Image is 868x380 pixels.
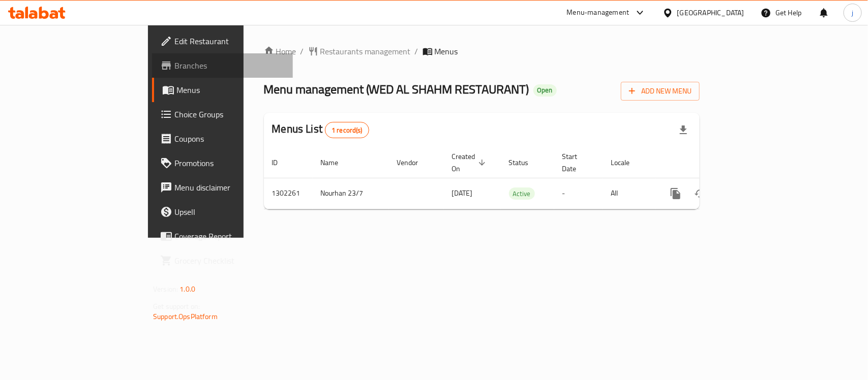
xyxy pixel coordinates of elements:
h2: Menus List [272,121,369,138]
span: [DATE] [452,186,473,200]
span: Name [321,156,352,169]
span: Promotions [174,157,285,169]
nav: breadcrumb [264,45,700,57]
span: ID [272,156,291,169]
table: enhanced table [264,147,769,209]
span: Menus [435,45,458,57]
span: Upsell [174,206,285,218]
button: Change Status [688,181,712,206]
span: Version: [153,282,178,296]
span: Grocery Checklist [174,255,285,267]
span: j [852,7,853,18]
div: Open [533,84,557,97]
a: Menu disclaimer [152,175,293,200]
span: Restaurants management [320,45,411,57]
span: Locale [611,156,643,169]
li: / [415,45,418,57]
span: Status [509,156,542,169]
a: Promotions [152,151,293,175]
th: Actions [655,147,769,178]
span: Coverage Report [174,230,285,242]
span: Menu management ( WED AL SHAHM RESTAURANT ) [264,78,529,101]
td: - [554,178,603,209]
a: Grocery Checklist [152,248,293,273]
button: Add New Menu [621,82,700,101]
a: Choice Groups [152,102,293,126]
a: Coverage Report [152,224,293,248]
span: Start Date [562,150,591,175]
span: 1.0.0 [179,282,195,296]
a: Branches [152,53,293,78]
button: more [664,181,688,206]
div: [GEOGRAPHIC_DATA] [677,7,744,18]
a: Menus [152,78,293,102]
a: Coupons [152,126,293,151]
td: Nourhan 23/7 [313,178,389,209]
a: Support.OpsPlatform [153,310,218,323]
td: All [603,178,655,209]
span: Menu disclaimer [174,181,285,194]
div: Export file [671,118,696,142]
a: Restaurants management [308,45,411,57]
span: Branches [174,59,285,72]
span: Get support on: [153,300,200,313]
span: Active [509,188,535,200]
span: Menus [176,84,285,96]
span: Created On [452,150,489,175]
div: Menu-management [567,7,630,19]
span: Choice Groups [174,108,285,120]
span: Add New Menu [629,85,692,98]
span: 1 record(s) [325,125,369,135]
a: Edit Restaurant [152,29,293,53]
span: Edit Restaurant [174,35,285,47]
div: Active [509,187,535,200]
span: Open [533,86,557,94]
li: / [301,45,304,57]
span: Coupons [174,133,285,145]
span: Vendor [397,156,432,169]
a: Upsell [152,200,293,224]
